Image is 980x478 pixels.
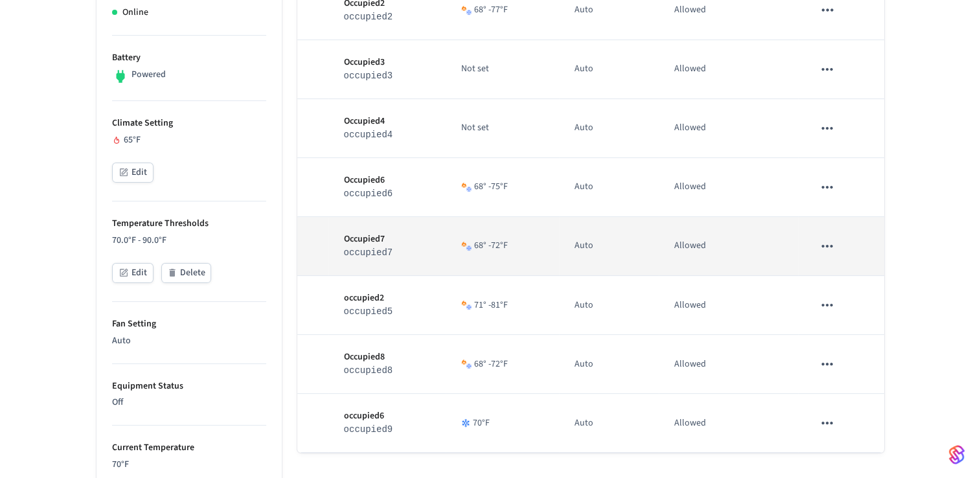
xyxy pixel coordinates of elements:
[659,158,798,217] td: Allowed
[461,299,544,312] div: 71 ° - 81 °F
[659,99,798,158] td: Allowed
[461,416,544,430] div: 70°F
[559,158,659,217] td: Auto
[461,180,544,194] div: 68 ° - 75 °F
[344,188,393,199] code: occupied6
[344,233,430,246] p: Occupied7
[112,133,266,147] div: 65°F
[344,247,393,258] code: occupied7
[659,40,798,99] td: Allowed
[112,263,154,283] button: Edit
[112,117,266,130] p: Climate Setting
[122,6,148,19] p: Online
[659,335,798,394] td: Allowed
[112,51,266,65] p: Battery
[659,394,798,453] td: Allowed
[112,163,154,183] button: Edit
[659,217,798,276] td: Allowed
[344,350,430,364] p: Occupied8
[161,263,211,283] button: Delete
[461,5,472,16] img: Heat Cool
[559,276,659,335] td: Auto
[344,71,393,81] code: occupied3
[559,394,659,453] td: Auto
[446,99,560,158] td: Not set
[131,68,166,82] p: Powered
[344,130,393,140] code: occupied4
[344,291,430,305] p: occupied2
[344,174,430,187] p: Occupied6
[461,241,472,251] img: Heat Cool
[461,182,472,192] img: Heat Cool
[659,276,798,335] td: Allowed
[559,217,659,276] td: Auto
[112,458,266,472] p: 70°F
[344,56,430,69] p: Occupied3
[461,300,472,310] img: Heat Cool
[344,365,393,376] code: occupied8
[344,115,430,128] p: Occupied4
[559,40,659,99] td: Auto
[344,424,393,435] code: occupied9
[949,444,964,465] img: SeamLogoGradient.69752ec5.svg
[112,317,266,331] p: Fan Setting
[112,396,266,409] p: Off
[446,40,560,99] td: Not set
[344,306,393,317] code: occupied5
[461,3,544,17] div: 68 ° - 77 °F
[344,12,393,22] code: occupied2
[461,358,544,371] div: 68 ° - 72 °F
[344,409,430,423] p: occupied6
[112,217,266,231] p: Temperature Thresholds
[559,99,659,158] td: Auto
[461,239,544,253] div: 68 ° - 72 °F
[112,334,266,348] p: Auto
[112,441,266,455] p: Current Temperature
[112,380,266,393] p: Equipment Status
[112,234,266,247] p: 70.0°F - 90.0°F
[461,359,472,369] img: Heat Cool
[559,335,659,394] td: Auto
